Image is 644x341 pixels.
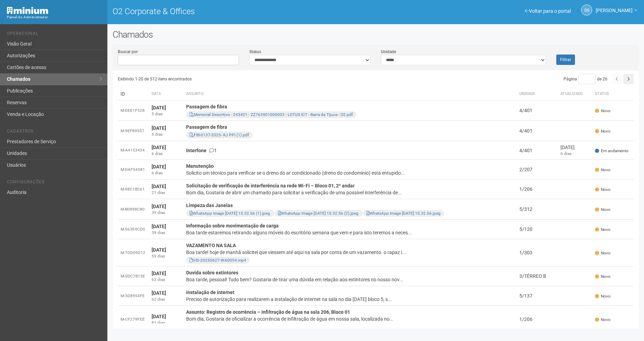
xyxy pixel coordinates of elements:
[595,187,611,193] span: Novo
[595,293,611,299] span: Novo
[7,14,102,20] div: Painel do Administrador
[7,129,102,136] li: Cadastros
[118,266,149,286] td: M-0DC7B15E
[152,296,181,302] div: 62 dias
[186,315,514,322] div: Bom dia, Gostaria de oficializar a ocorrência de infiltração de água em nossa sala, localizada no...
[186,189,514,196] div: Bom dia, Gostaria de abrir um chamado para solicitar a verificação de uma possível interferência ...
[152,271,166,276] strong: [DATE]
[152,210,181,216] div: 39 dias
[558,88,592,100] th: Atualizado
[595,227,611,233] span: Novo
[517,179,558,199] td: 1/206
[525,8,571,14] a: Voltar para o portal
[186,223,279,228] strong: Informação sobre movimentação de carga
[517,141,558,160] td: 4/401
[581,4,592,16] a: GS
[186,276,514,283] div: Boa tarde, pessoal! Tudo bem? Gostaria de tirar uma dúvida em relação aos extintores no nosso nov...
[152,184,166,189] strong: [DATE]
[517,239,558,266] td: 1/303
[118,286,149,306] td: M-3D8954FE
[118,160,149,179] td: M-DAF54581
[113,29,639,40] h2: Chamados
[186,169,514,176] div: Solicito um técnico para verificar se o dreno do ar condicionado (dreno do condomínio) está entup...
[118,220,149,239] td: M-063E4CD0
[152,131,181,137] div: 5 dias
[186,290,234,295] strong: instalação de internet
[595,274,611,280] span: Novo
[595,167,611,173] span: Novo
[595,250,611,256] span: Novo
[517,306,558,333] td: 1/206
[186,163,214,169] strong: Manutenção
[152,164,166,169] strong: [DATE]
[186,203,233,208] strong: Limpeza das Janelas
[595,148,628,154] span: Em andamento
[152,320,181,326] div: 81 dias
[564,77,607,81] span: Página de 26
[118,239,149,266] td: M-7DD09D12
[152,151,181,157] div: 6 dias
[596,9,637,14] a: [PERSON_NAME]
[517,199,558,220] td: 5/312
[7,179,102,187] li: Configurações
[595,317,611,323] span: Novo
[560,151,571,156] span: 6 dias
[183,88,517,100] th: Assunto
[186,104,227,109] strong: Passagem de fibra
[595,207,611,213] span: Novo
[186,309,350,315] strong: Assunto: Registro de ocorrência – infiltração de água na sala 206, Bloco 01
[190,112,353,117] a: Memorial Descritivo - 243421 - ZZ763901000003 - LOTUS ICT - Barra da Tijuca - O2.pdf
[118,100,149,121] td: M-DEE1F528
[152,314,166,319] strong: [DATE]
[186,183,355,188] strong: Solicitação de verificação de interferência na rede Wi-Fi – Bloco 01, 2º andar
[190,258,246,263] a: VID-20250627-WA0054.mp4
[152,247,166,253] strong: [DATE]
[186,229,514,236] div: Boa tarde estaremos retirando alguns móveis do escritório semana que vem e para isto teremos a ne...
[152,170,181,176] div: 6 dias
[118,179,149,199] td: M-08C1B261
[118,199,149,220] td: M-B0898C80
[186,124,227,130] strong: Passagem de fibra
[595,108,611,114] span: Novo
[190,211,270,216] a: WhatsApp Image [DATE] 15.32.56 (1).jpeg
[596,1,633,13] span: Gabriela Souza
[556,55,575,65] button: Filtrar
[152,125,166,131] strong: [DATE]
[7,31,102,38] li: Operacional
[517,121,558,141] td: 4/401
[113,7,371,16] h1: O2 Corporate & Offices
[186,249,514,256] div: Boa tarde! hoje de manhã solicitei que viessem até aqui na sala por conta de um vazamento. o rapa...
[152,230,181,236] div: 39 dias
[560,144,589,151] div: [DATE]
[517,286,558,306] td: 5/137
[118,121,149,141] td: M-9EF89557
[209,148,217,153] span: 1
[152,290,166,296] strong: [DATE]
[7,7,48,14] img: Minium
[517,100,558,121] td: 4/401
[595,128,611,134] span: Novo
[149,88,183,100] th: Data
[118,74,376,84] div: Exibindo 1-20 de 512 itens encontrados
[152,224,166,229] strong: [DATE]
[118,88,149,100] td: ID
[278,211,358,216] a: WhatsApp Image [DATE] 15.32.56 (2).jpeg
[592,88,634,100] th: Status
[152,105,166,110] strong: [DATE]
[152,253,181,259] div: 59 dias
[381,49,396,55] label: Unidade
[186,243,236,248] strong: VAZAMENTO NA SALA
[152,190,181,196] div: 21 dias
[517,88,558,100] th: Unidade
[152,204,166,209] strong: [DATE]
[517,160,558,179] td: 2/207
[186,270,238,275] strong: Duvida sobre extintores
[517,266,558,286] td: 3/TÉRREO B
[186,296,514,303] div: Preciso de autorização para realizarem a instalação de internet na sala no dia [DATE] bloco 5, s...
[366,211,441,216] a: WhatsApp Image [DATE] 15.32.56.jpeg
[517,220,558,239] td: 5/120
[118,306,149,333] td: M-CF279FEE
[118,141,149,160] td: M-A4153434
[152,145,166,150] strong: [DATE]
[249,49,261,55] label: Status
